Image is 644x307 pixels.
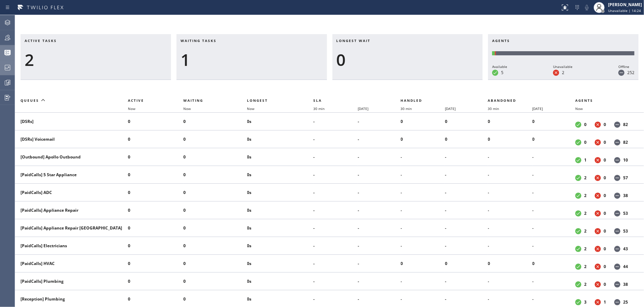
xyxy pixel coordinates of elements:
dd: 43 [623,246,628,252]
li: 0 [533,116,575,127]
li: - [401,294,445,305]
div: [PaidCalls] Appliance Repair [GEOGRAPHIC_DATA] [21,225,122,231]
span: Now [247,106,255,111]
li: - [313,116,358,127]
li: - [533,152,575,163]
li: 0 [488,116,533,127]
li: - [533,223,575,234]
dt: Offline [614,210,620,217]
li: 0 [128,169,183,180]
li: - [358,258,400,269]
li: 0 [128,294,183,305]
dt: Available [575,264,581,270]
dt: Available [575,157,581,163]
li: - [488,276,533,287]
li: - [488,152,533,163]
li: 0 [183,134,247,145]
li: 0 [445,116,488,127]
dt: Unavailable [595,193,601,199]
li: - [445,294,488,305]
dt: Unavailable [595,228,601,234]
dt: Available [575,175,581,181]
span: Queues [21,98,39,103]
li: - [313,294,358,305]
dd: 0 [604,193,606,198]
li: - [488,187,533,198]
dd: 0 [584,139,587,145]
li: - [358,187,400,198]
li: - [358,134,400,145]
li: - [313,223,358,234]
li: - [401,152,445,163]
dd: 252 [627,70,634,75]
dt: Unavailable [595,246,601,252]
li: - [533,240,575,251]
dd: 5 [501,70,503,75]
dt: Available [575,299,581,305]
li: 0s [247,152,314,163]
span: Now [183,106,191,111]
li: 0 [183,187,247,198]
li: - [401,187,445,198]
dd: 3 [584,299,587,305]
li: - [401,276,445,287]
dt: Offline [614,157,620,163]
dd: 2 [584,264,587,269]
dt: Offline [614,139,620,145]
dt: Offline [614,193,620,199]
li: 0s [247,187,314,198]
li: 0s [247,134,314,145]
dt: Available [575,246,581,252]
dd: 44 [623,264,628,269]
li: 0 [183,223,247,234]
li: - [358,169,400,180]
li: - [445,223,488,234]
li: 0 [183,240,247,251]
span: Handled [401,98,422,103]
dd: 10 [623,157,628,163]
span: Active [128,98,144,103]
div: [PaidCalls] ADC [21,190,122,195]
span: Unavailable | 14:24 [608,8,641,13]
li: 0 [128,258,183,269]
li: - [358,223,400,234]
dt: Available [575,210,581,217]
li: - [533,294,575,305]
li: 0 [401,134,445,145]
div: [PaidCalls] HVAC [21,261,122,266]
li: - [358,152,400,163]
dt: Unavailable [595,139,601,145]
li: - [358,205,400,216]
dd: 2 [584,210,587,216]
dt: Unavailable [595,175,601,181]
li: 0s [247,116,314,127]
span: Waiting tasks [181,38,216,43]
li: 0s [247,205,314,216]
dd: 38 [623,281,628,287]
li: - [358,276,400,287]
dt: Unavailable [553,70,559,76]
dt: Available [575,139,581,145]
span: Agents [575,98,593,103]
li: - [313,134,358,145]
span: SLA [313,98,322,103]
li: 0 [128,205,183,216]
div: 1 [181,50,323,70]
li: 0 [401,116,445,127]
li: 0 [128,223,183,234]
li: 0 [128,116,183,127]
dd: 0 [604,157,606,163]
li: - [445,187,488,198]
li: 0s [247,294,314,305]
span: 30 min [488,106,499,111]
li: - [533,187,575,198]
dd: 0 [584,122,587,127]
li: 0 [445,134,488,145]
li: 0 [128,187,183,198]
div: Available [492,64,507,70]
dd: 0 [604,139,606,145]
dd: 57 [623,175,628,181]
div: Available: 5 [492,51,495,55]
li: 0 [128,276,183,287]
div: 2 [25,50,167,70]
